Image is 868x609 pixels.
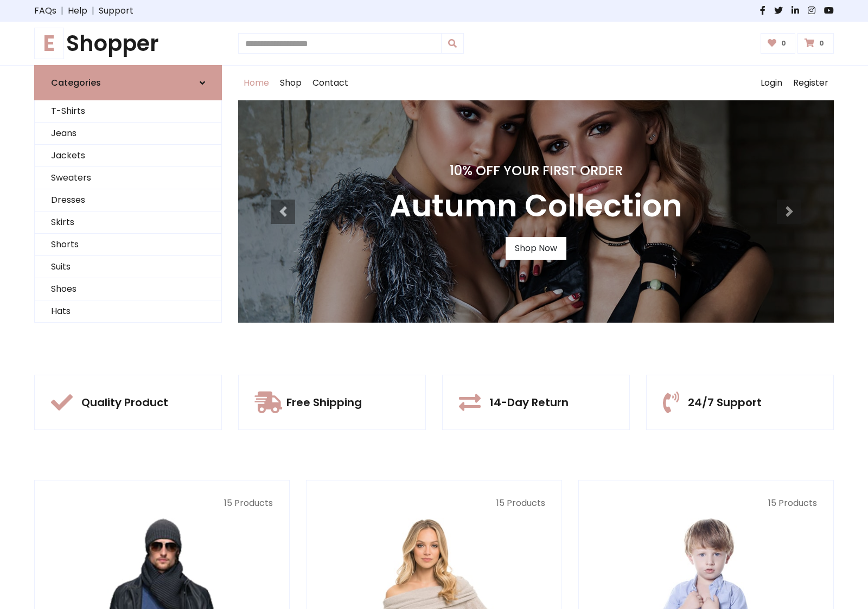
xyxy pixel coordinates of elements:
a: Shoes [35,278,221,300]
a: Suits [35,256,221,278]
span: | [87,4,99,17]
h5: Free Shipping [286,396,362,409]
h5: Quality Product [81,396,168,409]
a: Shorts [35,234,221,256]
h5: 14-Day Return [489,396,569,409]
a: Support [99,4,133,17]
span: 0 [816,39,827,48]
a: Categories [34,65,222,100]
p: 15 Products [51,497,273,510]
span: | [56,4,68,17]
a: Sweaters [35,167,221,189]
a: Shop Now [506,237,566,260]
a: T-Shirts [35,100,221,123]
span: 0 [778,39,789,48]
a: Hats [35,300,221,323]
a: FAQs [34,4,56,17]
h3: Autumn Collection [390,188,682,224]
a: 0 [797,33,834,54]
a: Skirts [35,211,221,234]
a: EShopper [34,30,222,56]
h1: Shopper [34,30,222,56]
a: Contact [307,66,354,100]
p: 15 Products [323,497,545,510]
h4: 10% Off Your First Order [390,163,682,179]
h6: Categories [51,78,101,88]
a: Register [788,66,834,100]
a: Login [755,66,788,100]
a: Jackets [35,145,221,167]
a: Help [68,4,87,17]
a: 0 [761,33,796,54]
a: Dresses [35,189,221,211]
a: Jeans [35,123,221,145]
span: E [34,28,64,59]
p: 15 Products [595,497,817,510]
a: Shop [275,66,307,100]
a: Home [238,66,275,100]
h5: 24/7 Support [688,396,762,409]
